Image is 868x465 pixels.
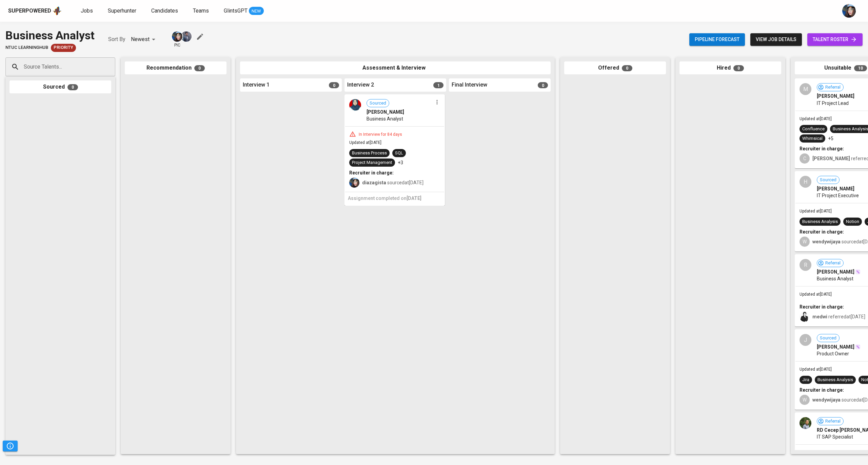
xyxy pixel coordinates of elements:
[823,84,843,91] span: Referral
[538,82,548,88] span: 0
[817,433,853,440] span: IT SAP Specialist
[817,177,839,183] span: Sourced
[81,7,93,14] span: Jobs
[349,140,381,145] span: Updated at [DATE]
[362,180,386,185] b: diazagista
[108,7,136,14] span: Superhunter
[842,4,856,18] img: diazagista@glints.com
[817,335,839,341] span: Sourced
[817,93,854,99] span: [PERSON_NAME]
[349,99,361,111] img: 392e6bca31fe3376f42ed2e5775161d9.jpg
[812,314,827,319] b: medwi
[8,7,51,15] div: Superpowered
[193,7,209,14] span: Teams
[344,94,445,206] div: Sourced[PERSON_NAME]Business AnalystIn Interview for 84 daysUpdated at[DATE]Business ProcessSQLPr...
[243,81,270,89] span: Interview 1
[800,83,811,95] div: M
[622,65,632,71] span: 0
[181,31,192,42] img: jhon@glints.com
[3,441,18,451] button: Pipeline Triggers
[855,344,861,350] img: magic_wand.svg
[433,82,443,88] span: 1
[112,66,113,68] button: Open
[352,150,387,156] div: Business Process
[151,7,179,15] a: Candidates
[800,395,810,405] div: W
[733,65,744,71] span: 0
[151,7,178,14] span: Candidates
[695,35,739,44] span: Pipeline forecast
[67,84,78,90] span: 0
[800,334,811,346] div: J
[800,292,832,297] span: Updated at [DATE]
[81,7,94,15] a: Jobs
[108,35,125,43] p: Sort By
[171,31,183,48] div: pic
[8,6,62,16] a: Superpoweredapp logo
[5,27,95,44] div: Business Analyst
[349,178,359,188] img: diazagista@glints.com
[817,192,859,199] span: IT Project Executive
[828,135,833,142] p: +5
[224,7,248,14] span: GlintsGPT
[812,314,865,319] span: referred at [DATE]
[855,269,861,275] img: magic_wand.svg
[800,259,811,271] div: R
[125,61,226,75] div: Recommendation
[407,196,421,201] span: [DATE]
[193,7,210,15] a: Teams
[812,156,850,161] b: [PERSON_NAME]
[817,100,849,107] span: IT Project Lead
[51,44,76,51] span: Priority
[817,377,853,383] div: Business Analysis
[823,260,843,266] span: Referral
[9,80,111,94] div: Sourced
[348,195,441,202] h6: Assignment completed on
[689,33,745,46] button: Pipeline forecast
[679,61,781,75] div: Hired
[817,185,854,192] span: [PERSON_NAME]
[395,150,403,156] div: SQL
[172,31,182,42] img: diazagista@glints.com
[329,82,339,88] span: 0
[800,304,844,310] b: Recruiter in charge:
[802,219,838,225] div: Business Analysis
[564,61,666,75] div: Offered
[812,239,841,244] b: wendywijaya
[347,81,374,89] span: Interview 2
[756,35,796,44] span: view job details
[802,135,823,142] div: Whimsical
[800,146,844,151] b: Recruiter in charge:
[800,153,810,164] div: C
[846,219,859,225] div: Notion
[802,377,809,383] div: Jira
[800,229,844,235] b: Recruiter in charge:
[854,65,867,71] span: 10
[249,8,264,15] span: NEW
[807,33,863,46] a: talent roster
[131,35,150,43] p: Newest
[817,275,853,282] span: Business Analyst
[224,7,264,15] a: GlintsGPT NEW
[800,367,832,372] span: Updated at [DATE]
[240,61,551,75] div: Assessment & Interview
[362,180,423,185] span: sourced at [DATE]
[817,343,854,350] span: [PERSON_NAME]
[813,35,857,44] span: talent roster
[452,81,487,89] span: Final Interview
[194,65,205,71] span: 0
[750,33,802,46] button: view job details
[398,159,403,166] p: +3
[51,44,76,52] div: Job Order Reopened
[349,170,394,175] b: Recruiter in charge:
[5,44,48,51] span: NTUC LearningHub
[800,176,811,188] div: H
[817,350,849,357] span: Product Owner
[367,100,389,107] span: Sourced
[817,268,854,275] span: [PERSON_NAME]
[812,397,841,403] b: wendywijaya
[800,387,844,393] b: Recruiter in charge:
[356,132,405,137] div: In Interview for 84 days
[352,160,392,166] div: Project Management
[800,209,832,213] span: Updated at [DATE]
